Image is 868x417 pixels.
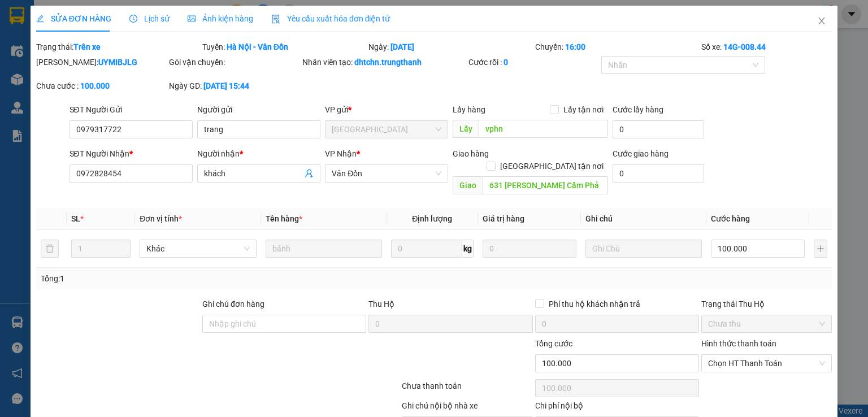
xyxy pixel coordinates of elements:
[479,120,608,138] input: Dọc đường
[504,58,508,67] b: 0
[468,56,599,68] div: Cước rồi :
[41,272,336,285] div: Tổng: 1
[302,56,466,68] div: Nhân viên tạo:
[806,6,837,37] button: Close
[708,315,825,332] span: Chưa thu
[271,15,280,24] img: icon
[613,164,704,183] input: Cước giao hàng
[129,14,170,23] span: Lịch sử
[708,355,825,372] span: Chọn HT Thanh Toán
[613,149,669,158] label: Cước giao hàng
[169,56,300,68] div: Gói vận chuyển:
[701,298,832,310] div: Trạng thái Thu Hộ
[559,103,608,116] span: Lấy tận nơi
[581,208,706,230] th: Ghi chú
[36,15,44,23] span: edit
[462,240,474,258] span: kg
[723,42,766,51] b: 14G-008.44
[227,42,288,51] b: Hà Nội - Vân Đồn
[140,214,182,223] span: Đơn vị tính
[401,380,533,399] div: Chưa thanh toán
[169,80,300,92] div: Ngày GD:
[367,41,533,53] div: Ngày:
[700,41,833,53] div: Số xe:
[535,399,699,416] div: Chi phí nội bộ
[129,15,137,23] span: clock-circle
[197,103,320,116] div: Người gửi
[701,339,776,348] label: Hình thức thanh toán
[412,214,452,223] span: Định lượng
[817,16,826,25] span: close
[146,240,249,257] span: Khác
[36,80,167,92] div: Chưa cước :
[80,81,110,90] b: 100.000
[613,105,663,114] label: Cước lấy hàng
[483,214,524,223] span: Giá trị hàng
[201,41,367,53] div: Tuyến:
[535,339,572,348] span: Tổng cước
[35,41,201,53] div: Trạng thái:
[368,299,394,309] span: Thu Hộ
[613,120,704,138] input: Cước lấy hàng
[36,14,111,23] span: SỬA ĐƠN HÀNG
[271,14,390,23] span: Yêu cầu xuất hóa đơn điện tử
[354,58,422,67] b: dhtchn.trungthanh
[70,147,193,160] div: SĐT Người Nhận
[266,240,382,258] input: VD: Bàn, Ghế
[188,14,253,23] span: Ảnh kiện hàng
[325,149,357,158] span: VP Nhận
[390,42,414,51] b: [DATE]
[585,240,702,258] input: Ghi Chú
[202,315,366,333] input: Ghi chú đơn hàng
[814,240,827,258] button: plus
[71,214,80,223] span: SL
[453,105,485,114] span: Lấy hàng
[453,120,479,138] span: Lấy
[305,169,314,178] span: user-add
[325,103,448,116] div: VP gửi
[496,160,608,172] span: [GEOGRAPHIC_DATA] tận nơi
[36,56,167,68] div: [PERSON_NAME]:
[73,42,101,51] b: Trên xe
[188,15,196,23] span: picture
[98,58,137,67] b: UYMIBJLG
[332,121,441,138] span: Hà Nội
[453,176,483,194] span: Giao
[202,299,264,309] label: Ghi chú đơn hàng
[453,149,489,158] span: Giao hàng
[483,240,576,258] input: 0
[483,176,608,194] input: Dọc đường
[203,81,249,90] b: [DATE] 15:44
[565,42,585,51] b: 16:00
[41,240,59,258] button: delete
[197,147,320,160] div: Người nhận
[70,103,193,116] div: SĐT Người Gửi
[402,399,532,416] div: Ghi chú nội bộ nhà xe
[332,165,441,182] span: Vân Đồn
[544,298,645,310] span: Phí thu hộ khách nhận trả
[711,214,750,223] span: Cước hàng
[534,41,700,53] div: Chuyến:
[266,214,302,223] span: Tên hàng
